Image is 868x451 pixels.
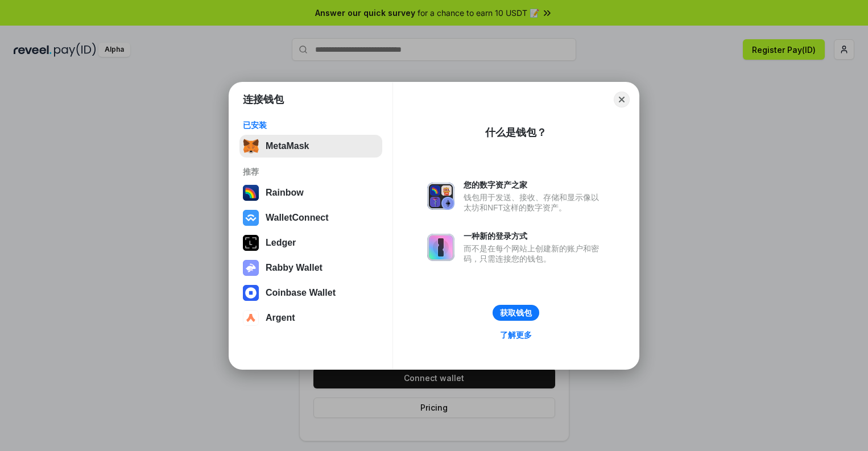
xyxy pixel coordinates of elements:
button: MetaMask [239,135,382,158]
div: 已安装 [243,120,379,130]
div: WalletConnect [266,213,329,223]
div: MetaMask [266,141,309,151]
a: 了解更多 [493,328,539,342]
img: svg+xml,%3Csvg%20fill%3D%22none%22%20height%3D%2233%22%20viewBox%3D%220%200%2035%2033%22%20width%... [243,138,259,154]
button: Rabby Wallet [239,256,382,279]
img: svg+xml,%3Csvg%20width%3D%2228%22%20height%3D%2228%22%20viewBox%3D%220%200%2028%2028%22%20fill%3D... [243,310,259,326]
div: Argent [266,313,295,323]
div: 推荐 [243,167,379,177]
button: Close [614,92,630,107]
button: Coinbase Wallet [239,282,382,304]
button: 获取钱包 [493,305,539,321]
button: Argent [239,307,382,329]
div: Rabby Wallet [266,263,323,273]
img: svg+xml,%3Csvg%20xmlns%3D%22http%3A%2F%2Fwww.w3.org%2F2000%2Fsvg%22%20fill%3D%22none%22%20viewBox... [427,234,454,261]
img: svg+xml,%3Csvg%20xmlns%3D%22http%3A%2F%2Fwww.w3.org%2F2000%2Fsvg%22%20fill%3D%22none%22%20viewBox... [243,260,259,276]
img: svg+xml,%3Csvg%20width%3D%2228%22%20height%3D%2228%22%20viewBox%3D%220%200%2028%2028%22%20fill%3D... [243,285,259,301]
h1: 连接钱包 [243,93,284,106]
button: WalletConnect [239,206,382,229]
img: svg+xml,%3Csvg%20width%3D%22120%22%20height%3D%22120%22%20viewBox%3D%220%200%20120%20120%22%20fil... [243,185,259,201]
button: Rainbow [239,181,382,204]
div: 您的数字资产之家 [464,180,605,190]
img: svg+xml,%3Csvg%20width%3D%2228%22%20height%3D%2228%22%20viewBox%3D%220%200%2028%2028%22%20fill%3D... [243,210,259,226]
div: Coinbase Wallet [266,288,336,298]
div: 什么是钱包？ [485,126,547,139]
div: 钱包用于发送、接收、存储和显示像以太坊和NFT这样的数字资产。 [464,192,605,213]
div: 获取钱包 [500,308,532,318]
div: 而不是在每个网站上创建新的账户和密码，只需连接您的钱包。 [464,243,605,264]
img: svg+xml,%3Csvg%20xmlns%3D%22http%3A%2F%2Fwww.w3.org%2F2000%2Fsvg%22%20fill%3D%22none%22%20viewBox... [427,183,454,210]
button: Ledger [239,231,382,254]
div: Rainbow [266,188,304,198]
div: Ledger [266,238,296,248]
img: svg+xml,%3Csvg%20xmlns%3D%22http%3A%2F%2Fwww.w3.org%2F2000%2Fsvg%22%20width%3D%2228%22%20height%3... [243,235,259,251]
div: 一种新的登录方式 [464,231,605,241]
div: 了解更多 [500,330,532,340]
